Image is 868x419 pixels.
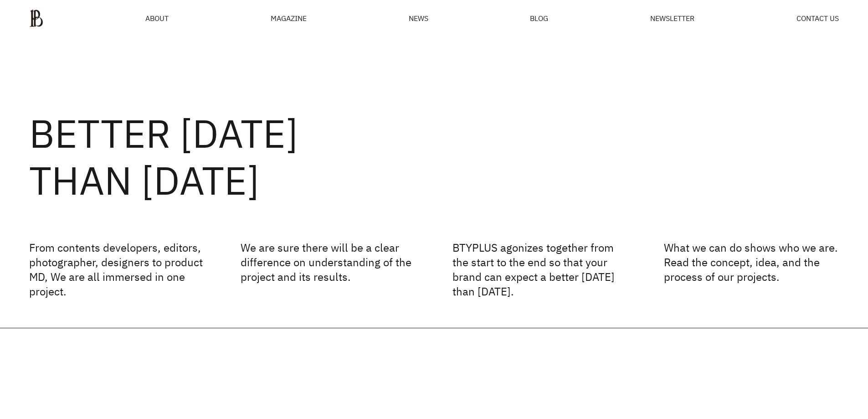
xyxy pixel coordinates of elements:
a: NEWSLETTER [650,15,694,22]
div: MAGAZINE [271,15,307,22]
a: CONTACT US [796,15,839,22]
p: BTYPLUS agonizes together from the start to the end so that your brand can expect a better [DATE]... [452,240,627,299]
a: BLOG [530,15,548,22]
p: What we can do shows who we are. Read the concept, idea, and the process of our projects. [664,240,839,299]
a: NEWS [409,15,428,22]
h2: BETTER [DATE] THAN [DATE] [29,110,839,204]
p: From contents developers, editors, photographer, designers to product MD, We are all immersed in ... [29,240,204,299]
a: ABOUT [145,15,169,22]
img: ba379d5522eb3.png [29,9,43,27]
p: We are sure there will be a clear difference on understanding of the project and its results. [241,240,416,299]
